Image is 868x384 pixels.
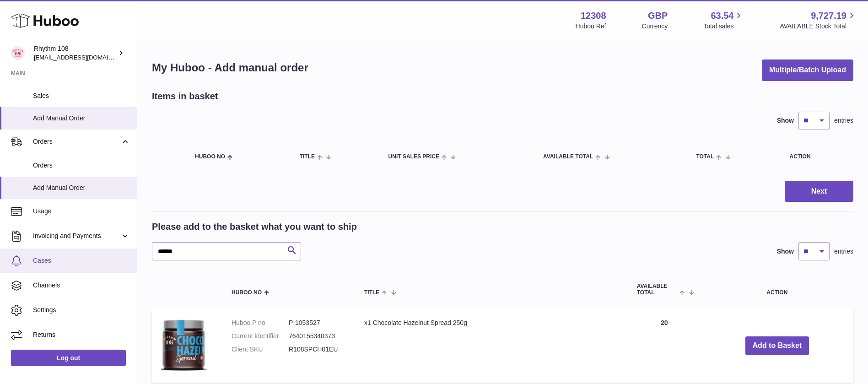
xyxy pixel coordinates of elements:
button: Next [785,181,853,202]
h2: Items in basket [152,90,218,103]
a: 9,727.19 AVAILABLE Stock Total [780,10,857,31]
span: Add Manual Order [33,114,130,123]
dt: Current identifier [232,332,289,341]
span: 63.54 [711,10,733,22]
div: Huboo Ref [576,22,606,31]
span: Orders [33,161,130,170]
span: AVAILABLE Stock Total [780,22,857,31]
span: Cases [33,256,130,265]
img: orders@rhythm108.com [11,46,25,60]
label: Show [777,247,794,256]
span: Returns [33,330,130,339]
button: Add to Basket [745,336,809,355]
div: Rhythm 108 [34,44,116,62]
span: Invoicing and Payments [33,232,120,240]
span: AVAILABLE Total [637,283,678,295]
td: x1 Chocolate Hazelnut Spread 250g [355,309,628,383]
span: Channels [33,281,130,290]
button: Multiple/Batch Upload [762,59,853,81]
label: Show [777,116,794,125]
span: Total sales [703,22,744,31]
span: Huboo no [232,290,262,296]
dd: R108SPCH01EU [289,345,346,354]
span: Unit Sales Price [388,154,439,160]
span: Total [696,154,714,160]
dd: P-1053527 [289,319,346,327]
strong: GBP [648,10,668,22]
span: entries [834,116,853,125]
td: 20 [628,309,701,383]
div: Currency [642,22,668,31]
span: Orders [33,137,120,146]
dd: 7640155340373 [289,332,346,341]
dt: Client SKU [232,345,289,354]
h2: Please add to the basket what you want to ship [152,221,357,233]
span: [EMAIL_ADDRESS][DOMAIN_NAME] [34,54,135,61]
span: Sales [33,92,130,100]
a: Log out [11,350,126,366]
span: Title [300,154,315,160]
span: Title [364,290,379,296]
span: entries [834,247,853,256]
div: Action [790,154,844,160]
span: AVAILABLE Total [543,154,593,160]
th: Action [701,274,853,304]
span: 9,727.19 [811,10,846,22]
span: Usage [33,207,130,216]
span: Add Manual Order [33,184,130,192]
span: Huboo no [195,154,225,160]
dt: Huboo P no [232,319,289,327]
h1: My Huboo - Add manual order [152,60,308,75]
span: Settings [33,306,130,314]
a: 63.54 Total sales [703,10,744,31]
strong: 12308 [581,10,606,22]
img: x1 Chocolate Hazelnut Spread 250g [161,319,207,371]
